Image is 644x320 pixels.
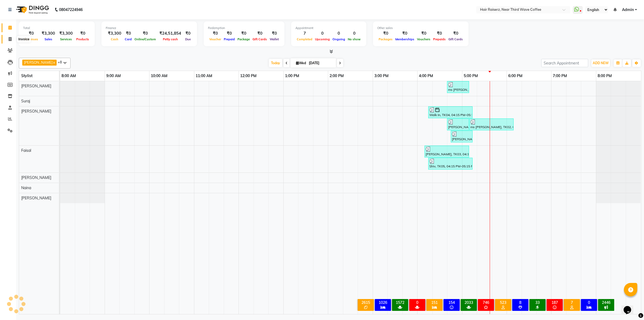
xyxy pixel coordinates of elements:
[599,300,613,305] div: 2446
[149,72,169,80] a: 10:00 AM
[565,300,579,305] div: 7
[14,2,50,17] img: logo
[359,300,373,305] div: 2615
[596,72,613,80] a: 8:00 PM
[75,37,90,41] span: Products
[432,30,447,37] div: ₹0
[621,299,639,315] iframe: chat widget
[507,72,524,80] a: 6:00 PM
[105,72,122,80] a: 9:00 AM
[429,159,472,169] div: Shiv, TK05, 04:15 PM-05:15 PM, Men - Hair Service - Hair Cut,Men - Hair Service - [PERSON_NAME]
[236,30,251,37] div: ₹0
[268,30,280,37] div: ₹0
[496,300,510,305] div: 523
[416,30,432,37] div: ₹0
[394,37,416,41] span: Memberships
[60,72,77,80] a: 8:00 AM
[157,30,183,37] div: ₹24,51,854
[123,30,133,37] div: ₹0
[314,37,331,41] span: Upcoming
[59,37,73,41] span: Services
[284,72,301,80] a: 1:00 PM
[222,37,236,41] span: Prepaid
[59,2,83,17] b: 08047224946
[427,300,441,305] div: 151
[295,30,314,37] div: 7
[109,37,120,41] span: Cash
[462,72,479,80] a: 5:00 PM
[75,30,90,37] div: ₹0
[295,26,362,30] div: Appointment
[591,59,610,67] button: ADD NEW
[236,37,251,41] span: Package
[432,37,447,41] span: Prepaids
[133,37,157,41] span: Online/Custom
[251,37,268,41] span: Gift Cards
[53,60,55,64] a: x
[23,26,90,30] div: Total
[462,300,476,305] div: 2033
[295,37,314,41] span: Completed
[208,37,222,41] span: Voucher
[447,30,464,37] div: ₹0
[328,72,345,80] a: 2:00 PM
[184,37,192,41] span: Due
[251,30,268,37] div: ₹0
[307,59,334,67] input: 2025-09-03
[541,59,588,67] input: Search Appointment
[123,37,133,41] span: Card
[548,300,562,305] div: 187
[24,60,53,64] span: [PERSON_NAME]
[622,7,634,13] span: Admin
[447,37,464,41] span: Gift Cards
[106,30,123,37] div: ₹3,300
[418,72,434,80] a: 4:00 PM
[23,30,39,37] div: ₹0
[208,26,280,30] div: Redemption
[21,99,30,103] span: Suraj
[429,107,472,117] div: Walk In, TK04, 04:15 PM-05:15 PM, Men - Hair Service - Hair Cut,Men - Hair Service - [PERSON_NAME]
[39,30,57,37] div: ₹3,300
[21,185,31,190] span: Naina
[393,300,407,305] div: 1572
[593,61,609,65] span: ADD NEW
[410,300,424,305] div: 0
[183,30,193,37] div: ₹0
[451,131,472,142] div: [PERSON_NAME], TK06, 04:45 PM-05:15 PM, Men - Hair Service - Hair Cut
[268,37,280,41] span: Wallet
[331,37,346,41] span: Ongoing
[21,109,51,114] span: [PERSON_NAME]
[582,300,596,305] div: 0
[373,72,390,80] a: 3:00 PM
[208,30,222,37] div: ₹0
[133,30,157,37] div: ₹0
[331,30,346,37] div: 0
[346,37,362,41] span: No show
[239,72,258,80] a: 12:00 PM
[377,26,464,30] div: Other sales
[269,59,282,67] span: Today
[21,175,51,180] span: [PERSON_NAME]
[222,30,236,37] div: ₹0
[530,300,544,305] div: 33
[551,72,568,80] a: 7:00 PM
[17,36,31,42] div: Invoice
[448,119,469,130] div: [PERSON_NAME], TK01, 04:40 PM-05:10 PM, Men - Hair Service - Hair Cut
[425,146,469,157] div: [PERSON_NAME], TK03, 04:10 PM-05:10 PM, Men - Hair Service - Hair Cut,Men - Hair Service - [PERSO...
[43,37,54,41] span: Sales
[377,30,394,37] div: ₹0
[416,37,432,41] span: Vouchers
[106,26,193,30] div: Finance
[21,73,32,78] span: Stylist
[513,300,527,305] div: 8
[394,30,416,37] div: ₹0
[448,82,469,92] div: ms [PERSON_NAME], TK02, 04:40 PM-05:10 PM, Style & Care Segment Loreal Spa
[470,119,513,130] div: ms [PERSON_NAME], TK02, 05:10 PM-06:10 PM, Men - Hair Service - Hair Cut,Men - Hair Service - [PE...
[295,61,307,65] span: Wed
[21,84,51,88] span: [PERSON_NAME]
[57,30,75,37] div: ₹3,300
[346,30,362,37] div: 0
[162,37,179,41] span: Petty cash
[445,300,459,305] div: 154
[21,148,31,153] span: Faisal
